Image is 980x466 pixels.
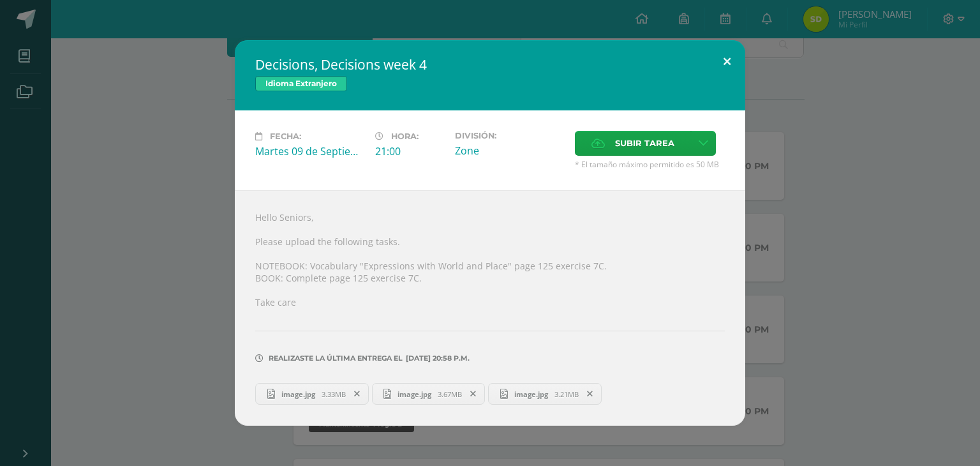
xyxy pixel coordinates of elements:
[270,132,301,141] span: Fecha:
[579,387,601,401] span: Remover entrega
[255,383,369,405] a: image.jpg 3.33MB
[346,387,368,401] span: Remover entrega
[463,387,484,401] span: Remover entrega
[554,389,579,399] span: 3.21MB
[275,389,322,399] span: image.jpg
[372,383,486,405] a: image.jpg 3.67MB
[488,383,602,405] a: image.jpg 3.21MB
[255,144,365,158] div: Martes 09 de Septiembre
[403,358,470,359] span: [DATE] 20:58 p.m.
[455,144,565,158] div: Zone
[508,389,554,399] span: image.jpg
[255,56,725,73] h2: Decisions, Decisions week 4
[391,132,419,141] span: Hora:
[391,389,438,399] span: image.jpg
[438,389,462,399] span: 3.67MB
[575,159,725,170] span: * El tamaño máximo permitido es 50 MB
[255,76,347,91] span: Idioma Extranjero
[269,354,403,363] span: Realizaste la última entrega el
[709,40,745,84] button: Close (Esc)
[615,132,674,155] span: Subir tarea
[375,144,445,158] div: 21:00
[455,131,565,140] label: División:
[322,389,346,399] span: 3.33MB
[235,190,745,426] div: Hello Seniors, Please upload the following tasks. NOTEBOOK: Vocabulary "Expressions with World an...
